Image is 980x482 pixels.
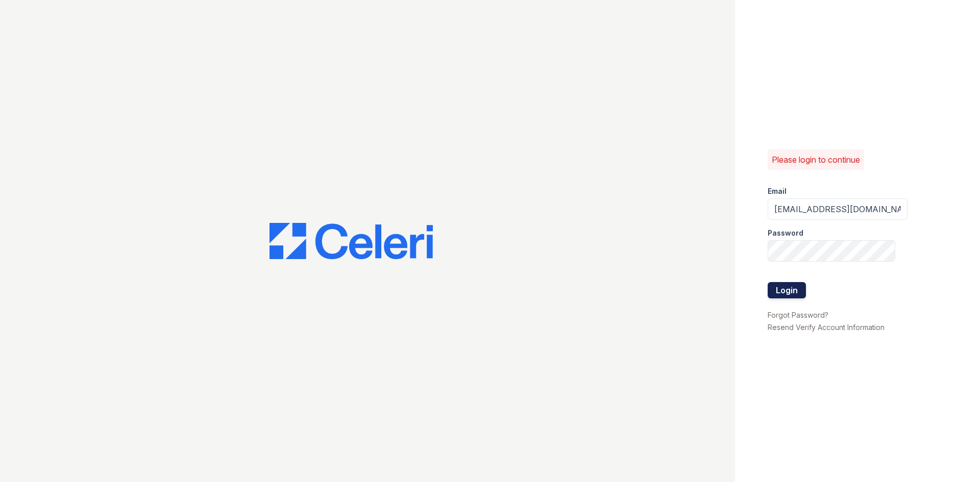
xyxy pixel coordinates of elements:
button: Login [768,282,806,298]
img: CE_Logo_Blue-a8612792a0a2168367f1c8372b55b34899dd931a85d93a1a3d3e32e68fde9ad4.png [269,223,433,260]
a: Resend Verify Account Information [768,323,885,332]
label: Password [768,228,803,238]
p: Please login to continue [772,154,860,166]
label: Email [768,186,787,196]
a: Forgot Password? [768,311,828,319]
